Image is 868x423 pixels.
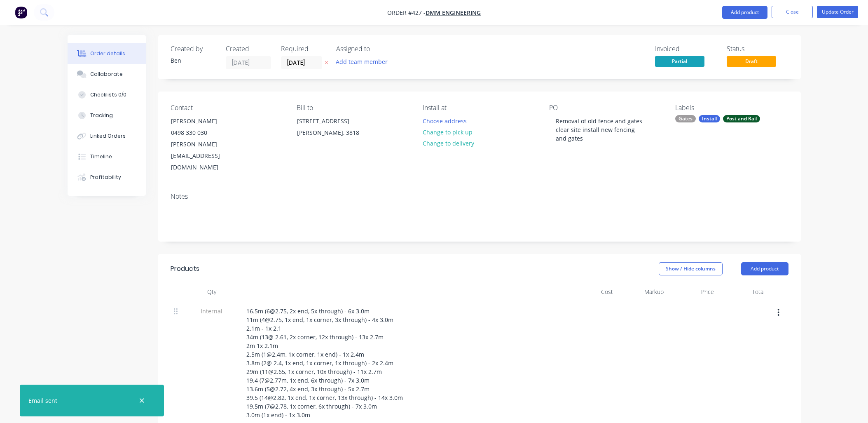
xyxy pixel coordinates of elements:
[297,104,409,112] div: Bill to
[90,174,121,181] div: Profitability
[616,284,667,300] div: Markup
[28,396,57,405] div: Email sent
[297,127,365,139] div: [PERSON_NAME], 3818
[171,45,216,53] div: Created by
[667,284,718,300] div: Price
[190,307,233,315] span: Internal
[717,284,768,300] div: Total
[164,115,246,174] div: [PERSON_NAME]0498 330 030[PERSON_NAME][EMAIL_ADDRESS][DOMAIN_NAME]
[68,85,146,105] button: Checklists 0/0
[68,146,146,167] button: Timeline
[171,104,283,112] div: Contact
[426,9,481,16] a: DMM Engineering
[90,70,123,78] div: Collaborate
[15,6,27,19] img: Factory
[297,115,365,127] div: [STREET_ADDRESS]
[90,112,113,119] div: Tracking
[387,9,426,16] span: Order #427 -
[655,45,717,53] div: Invoiced
[336,56,392,67] button: Add team member
[675,115,696,122] div: Gates
[187,284,236,300] div: Qty
[741,262,788,275] button: Add product
[817,6,858,18] button: Update Order
[549,115,652,144] div: Removal of old fence and gates clear site install new fencing and gates
[722,6,767,19] button: Add product
[90,50,125,57] div: Order details
[171,139,239,173] div: [PERSON_NAME][EMAIL_ADDRESS][DOMAIN_NAME]
[68,167,146,188] button: Profitability
[727,45,788,53] div: Status
[171,127,239,139] div: 0498 330 030
[418,115,471,126] button: Choose address
[423,104,536,112] div: Install at
[90,153,112,160] div: Timeline
[90,91,126,99] div: Checklists 0/0
[171,193,788,200] div: Notes
[566,284,617,300] div: Cost
[171,115,239,127] div: [PERSON_NAME]
[68,64,146,85] button: Collaborate
[675,104,788,112] div: Labels
[68,126,146,146] button: Linked Orders
[723,115,760,122] div: Post and Rail
[699,115,720,122] div: Install
[171,264,199,274] div: Products
[290,115,372,141] div: [STREET_ADDRESS][PERSON_NAME], 3818
[655,56,704,66] span: Partial
[727,56,776,66] span: Draft
[171,56,216,65] div: Ben
[68,105,146,126] button: Tracking
[68,43,146,64] button: Order details
[772,6,813,18] button: Close
[549,104,662,112] div: PO
[336,45,419,53] div: Assigned to
[418,127,477,138] button: Change to pick up
[331,56,392,67] button: Add team member
[418,138,478,149] button: Change to delivery
[281,45,326,53] div: Required
[659,262,723,275] button: Show / Hide columns
[226,45,271,53] div: Created
[90,132,126,140] div: Linked Orders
